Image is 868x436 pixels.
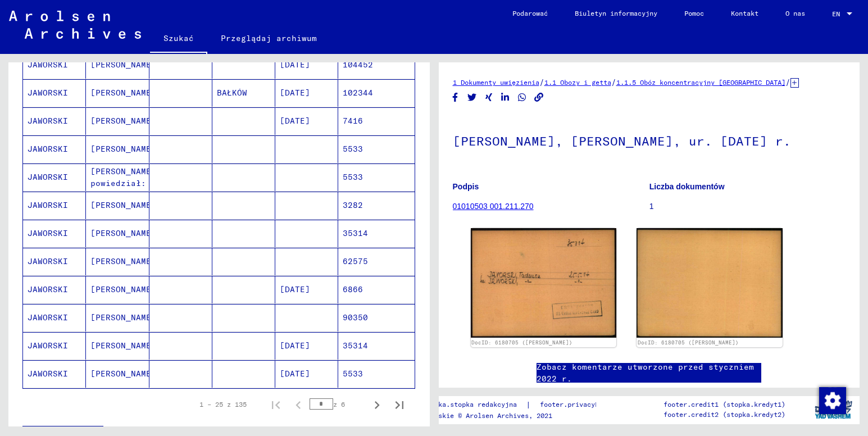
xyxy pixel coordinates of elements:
[86,163,149,191] mat-cell: [PERSON_NAME] powiedział:
[533,90,545,105] button: Kopiuj link
[23,51,86,79] mat-cell: JAWORSKI
[23,220,86,247] mat-cell: JAWORSKI
[86,276,149,303] mat-cell: [PERSON_NAME]
[499,90,511,105] button: Udostępnij na LinkedIn
[483,90,495,105] button: Udostępnij na Xing
[611,77,616,87] span: /
[544,78,611,87] a: 1.1 Obozy i getta
[338,304,414,331] mat-cell: 90350
[275,51,338,79] mat-cell: [DATE]
[819,387,846,414] img: Zmienianie zgody
[23,248,86,275] mat-cell: JAWORSKI
[150,25,207,54] a: Szukać
[23,163,86,191] mat-cell: JAWORSKI
[23,332,86,360] mat-cell: JAWORSKI
[86,51,149,79] mat-cell: [PERSON_NAME]
[388,393,411,416] button: Ostatnia strona
[471,228,617,338] img: 001.jpg
[23,276,86,303] mat-cell: JAWORSKI
[638,339,739,346] a: DocID: 6180705 ([PERSON_NAME])
[86,332,149,360] mat-cell: [PERSON_NAME]
[275,276,338,303] mat-cell: [DATE]
[23,360,86,388] mat-cell: JAWORSKI
[526,399,531,411] font: |
[23,107,86,135] mat-cell: JAWORSKI
[199,399,247,410] div: 1 – 25 z 135
[812,396,855,424] img: yv_logo.png
[395,399,526,411] a: stopka.stopka.stopka redakcyjna
[338,51,414,79] mat-cell: 104452
[275,360,338,388] mat-cell: [DATE]
[275,332,338,360] mat-cell: [DATE]
[9,11,141,39] img: Arolsen_neg.svg
[338,360,414,388] mat-cell: 5533
[537,361,761,385] a: Zobacz komentarze utworzone przed styczniem 2022 r.
[531,399,640,411] a: footer.privacyPolityka
[265,393,287,416] button: Pierwsza strona
[516,90,528,105] button: Udostępnij na WhatsApp
[338,332,414,360] mat-cell: 35314
[338,248,414,275] mat-cell: 62575
[616,78,785,87] a: 1.1.5 Obóz koncentracyjny [GEOGRAPHIC_DATA]
[664,410,785,420] p: footer.credit2 (stopka.kredyt2)
[86,220,149,247] mat-cell: [PERSON_NAME]
[86,248,149,275] mat-cell: [PERSON_NAME]
[395,411,640,421] p: Prawa autorskie © Arolsen Archives, 2021
[338,163,414,191] mat-cell: 5533
[86,135,149,163] mat-cell: [PERSON_NAME]
[86,192,149,219] mat-cell: [PERSON_NAME]
[86,79,149,107] mat-cell: [PERSON_NAME]
[338,107,414,135] mat-cell: 7416
[453,182,479,191] b: Podpis
[86,107,149,135] mat-cell: [PERSON_NAME]
[275,79,338,107] mat-cell: [DATE]
[664,399,785,410] p: footer.credit1 (stopka.kredyt1)
[539,77,544,87] span: /
[333,400,345,408] font: z 6
[471,339,572,346] a: DocID: 6180705 ([PERSON_NAME])
[338,192,414,219] mat-cell: 3282
[86,304,149,331] mat-cell: [PERSON_NAME]
[275,107,338,135] mat-cell: [DATE]
[207,25,330,52] a: Przeglądaj archiwum
[649,182,725,191] b: Liczba dokumentów
[86,360,149,388] mat-cell: [PERSON_NAME]
[23,192,86,219] mat-cell: JAWORSKI
[23,304,86,331] mat-cell: JAWORSKI
[338,135,414,163] mat-cell: 5533
[649,201,846,212] p: 1
[338,276,414,303] mat-cell: 6866
[212,79,275,107] mat-cell: BAŁKÓW
[23,135,86,163] mat-cell: JAWORSKI
[338,79,414,107] mat-cell: 102344
[338,220,414,247] mat-cell: 35314
[287,393,310,416] button: Poprzednia strona
[23,79,86,107] mat-cell: JAWORSKI
[466,90,478,105] button: Udostępnij na Twitterze
[366,393,388,416] button: Następna strona
[453,78,539,87] a: 1 Dokumenty uwięzienia
[637,228,783,338] img: 002.jpg
[449,90,461,105] button: Udostępnij na Facebooku
[453,202,534,211] a: 01010503 001.211.270
[785,77,790,87] span: /
[832,10,844,18] span: EN
[453,115,846,165] h1: [PERSON_NAME], [PERSON_NAME], ur. [DATE] r.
